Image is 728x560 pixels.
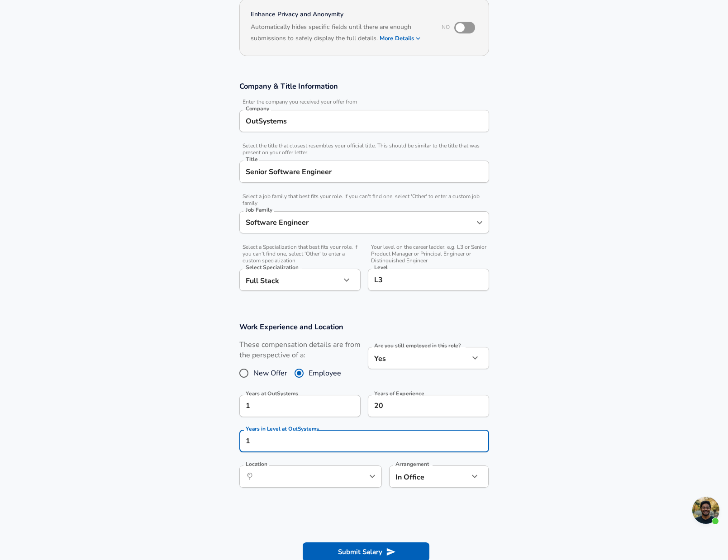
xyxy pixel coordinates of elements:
[246,391,298,396] label: Years at OutSystems
[243,215,471,229] input: Software Engineer
[246,461,267,467] label: Location
[366,470,379,483] button: Open
[239,244,361,264] span: Select a Specialization that best fits your role. If you can't find one, select 'Other' to enter ...
[251,22,429,45] h6: Automatically hides specific fields until there are enough submissions to safely display the full...
[309,368,341,379] span: Employee
[395,461,429,467] label: Arrangement
[374,265,388,270] label: Level
[239,99,489,105] span: Enter the company you received your offer from
[239,269,341,291] div: Full Stack
[374,343,461,348] label: Are you still employed in this role?
[372,273,485,287] input: L3
[253,368,287,379] span: New Offer
[692,497,719,524] div: Open chat
[239,340,361,361] label: These compensation details are from the perspective of a:
[243,165,485,179] input: Software Engineer
[239,430,469,452] input: 1
[246,157,257,162] label: Title
[239,322,489,332] h3: Work Experience and Location
[368,347,469,369] div: Yes
[243,114,485,128] input: Google
[239,81,489,91] h3: Company & Title Information
[246,265,298,270] label: Select Specialization
[239,395,341,417] input: 0
[251,10,429,19] h4: Enhance Privacy and Anonymity
[239,142,489,156] span: Select the title that closest resembles your official title. This should be similar to the title ...
[246,426,319,432] label: Years in Level at OutSystems
[246,207,272,213] label: Job Family
[380,32,421,45] button: More Details
[239,193,489,207] span: Select a job family that best fits your role. If you can't find one, select 'Other' to enter a cu...
[442,24,450,31] span: No
[389,465,456,488] div: In Office
[246,106,269,111] label: Company
[473,216,486,229] button: Open
[374,391,424,396] label: Years of Experience
[368,395,469,417] input: 7
[368,244,489,264] span: Your level on the career ladder. e.g. L3 or Senior Product Manager or Principal Engineer or Disti...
